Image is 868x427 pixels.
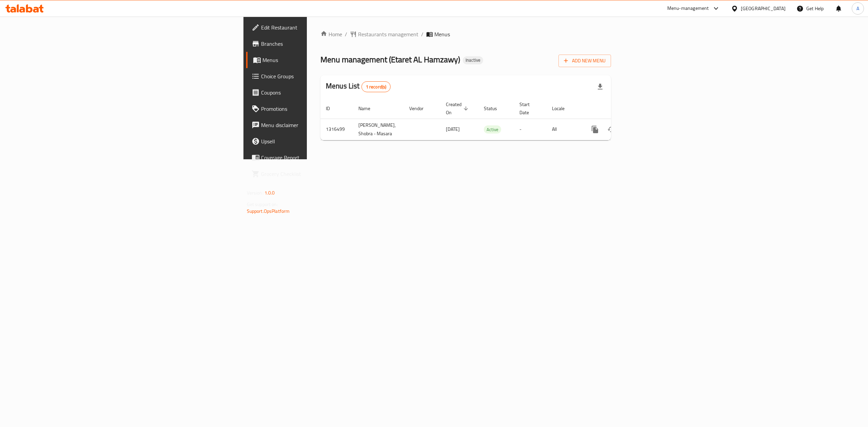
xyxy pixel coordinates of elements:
div: Menu-management [667,4,709,13]
a: Branches [246,36,389,52]
span: Menu disclaimer [261,121,383,129]
span: Inactive [463,57,483,63]
th: Actions [581,98,657,119]
a: Choice Groups [246,68,389,84]
div: [GEOGRAPHIC_DATA] [741,5,786,12]
span: [DATE] [446,125,460,134]
a: Support.OpsPlatform [247,207,290,216]
li: / [421,30,423,38]
a: Grocery Checklist [246,166,389,182]
div: Inactive [463,56,483,64]
span: Edit Restaurant [261,23,383,32]
td: - [514,119,547,140]
a: Promotions [246,101,389,117]
span: Status [484,104,506,113]
span: Coverage Report [261,154,383,162]
span: Created On [446,100,470,117]
span: Choice Groups [261,72,383,80]
span: 1 record(s) [362,84,391,90]
span: Menus [262,56,383,64]
button: more [587,121,603,138]
span: Active [484,126,501,134]
span: Get support on: [247,200,278,209]
span: Locale [552,104,573,113]
span: Menus [434,30,450,38]
a: Upsell [246,133,389,149]
span: 1.0.0 [264,188,275,197]
span: Name [358,104,379,113]
nav: breadcrumb [320,30,611,38]
span: Branches [261,40,383,48]
div: Total records count [361,81,391,92]
span: Grocery Checklist [261,170,383,178]
a: Coupons [246,84,389,101]
span: Vendor [409,104,432,113]
button: Change Status [603,121,619,138]
a: Menu disclaimer [246,117,389,133]
a: Coverage Report [246,149,389,166]
button: Add New Menu [558,55,611,67]
span: A [856,5,859,12]
span: Promotions [261,105,383,113]
a: Menus [246,52,389,68]
span: Upsell [261,137,383,145]
span: ID [326,104,339,113]
span: Add New Menu [564,57,606,65]
span: Menu management ( Etaret AL Hamzawy ) [320,52,460,67]
span: Version: [247,188,263,197]
table: enhanced table [320,98,657,140]
span: Coupons [261,88,383,97]
a: Edit Restaurant [246,19,389,36]
h2: Menus List [326,81,391,92]
div: Export file [592,79,608,95]
span: Start Date [519,100,538,117]
td: All [547,119,581,140]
